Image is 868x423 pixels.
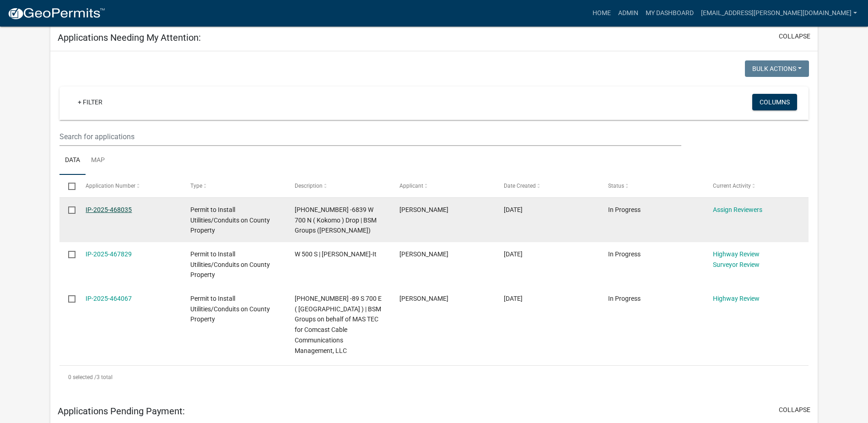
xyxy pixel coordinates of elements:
[295,183,323,189] span: Description
[59,146,86,175] a: Data
[50,51,818,397] div: collapse
[779,405,810,415] button: collapse
[589,5,615,22] a: Home
[190,250,270,279] span: Permit to Install Utilities/Conduits on County Property
[286,175,390,197] datatable-header-cell: Description
[77,175,181,197] datatable-header-cell: Application Number
[190,206,270,234] span: Permit to Install Utilities/Conduits on County Property
[59,366,809,389] div: 3 total
[713,261,760,268] a: Surveyor Review
[295,250,377,258] span: W 500 S | Berry-It
[504,206,523,213] span: 08/22/2025
[86,183,135,189] span: Application Number
[59,127,681,146] input: Search for applications
[399,250,448,258] span: Justin Suhre
[608,206,641,213] span: In Progress
[399,206,448,213] span: Kevin Maxwell
[504,295,523,302] span: 08/14/2025
[399,183,423,189] span: Applicant
[642,5,697,22] a: My Dashboard
[68,374,97,380] span: 0 selected /
[390,175,495,197] datatable-header-cell: Applicant
[779,32,810,41] button: collapse
[608,250,641,258] span: In Progress
[713,295,760,302] a: Highway Review
[697,5,861,22] a: [EMAIL_ADDRESS][PERSON_NAME][DOMAIN_NAME]
[504,250,523,258] span: 08/22/2025
[59,175,77,197] datatable-header-cell: Select
[86,250,132,258] a: IP-2025-467829
[399,295,448,302] span: Kevin Maxwell
[190,295,270,323] span: Permit to Install Utilities/Conduits on County Property
[190,183,202,189] span: Type
[495,175,599,197] datatable-header-cell: Date Created
[70,94,110,110] a: + Filter
[295,206,377,234] span: 25-01412-01 -6839 W 700 N ( Kokomo ) Drop | BSM Groups (Eugene Cathey)
[599,175,704,197] datatable-header-cell: Status
[58,32,201,43] h5: Applications Needing My Attention:
[713,183,751,189] span: Current Activity
[713,206,762,213] a: Assign Reviewers
[86,146,110,175] a: Map
[745,60,809,77] button: Bulk Actions
[704,175,808,197] datatable-header-cell: Current Activity
[58,406,185,417] h5: Applications Pending Payment:
[504,183,536,189] span: Date Created
[182,175,286,197] datatable-header-cell: Type
[713,250,760,258] a: Highway Review
[86,295,132,302] a: IP-2025-464067
[752,94,797,110] button: Columns
[295,295,382,354] span: 25-01355-01 -89 S 700 E ( Greentown ) | BSM Groups on behalf of MAS TEC for Comcast Cable Communi...
[86,206,132,213] a: IP-2025-468035
[608,183,624,189] span: Status
[615,5,642,22] a: Admin
[608,295,641,302] span: In Progress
